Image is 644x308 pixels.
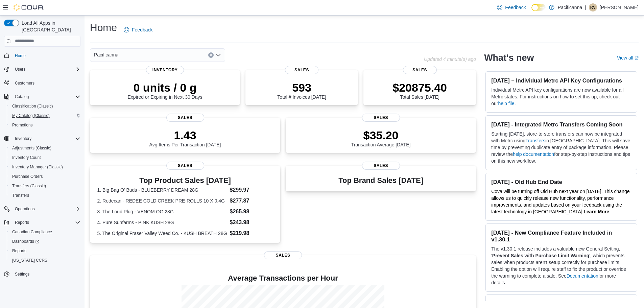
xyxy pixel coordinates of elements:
[491,77,631,84] h3: [DATE] – Individual Metrc API Key Configurations
[12,205,38,213] button: Operations
[9,182,80,190] span: Transfers (Classic)
[15,80,34,86] span: Customers
[1,65,83,74] button: Users
[97,197,227,204] dt: 2. Redecan - REDEE COLD CREEK PRE-ROLLS 10 X 0.4G
[9,191,80,199] span: Transfers
[121,23,155,37] a: Feedback
[505,4,526,11] span: Feedback
[9,172,80,181] span: Purchase Orders
[264,251,302,259] span: Sales
[558,3,582,11] p: Pacificanna
[15,220,29,225] span: Reports
[12,205,80,213] span: Operations
[491,179,631,185] h3: [DATE] - Old Hub End Date
[97,219,227,226] dt: 4. Pure Sunfarms - PINK KUSH 28G
[12,193,29,198] span: Transfers
[617,55,639,61] a: View allExternal link
[351,128,411,142] p: $35.20
[531,11,532,11] span: Dark Mode
[166,114,204,122] span: Sales
[12,239,39,244] span: Dashboards
[584,209,609,214] a: Learn More
[12,174,43,179] span: Purchase Orders
[12,135,80,143] span: Inventory
[94,51,118,59] span: Pacificanna
[484,52,534,63] h2: What's new
[635,56,639,60] svg: External link
[12,164,63,170] span: Inventory Manager (Classic)
[1,51,83,61] button: Home
[12,79,37,87] a: Customers
[491,189,629,214] span: Cova will be turning off Old Hub next year on [DATE]. This change allows us to quickly release ne...
[7,256,83,265] button: [US_STATE] CCRS
[9,163,66,171] a: Inventory Manager (Classic)
[230,197,273,205] dd: $277.87
[15,271,29,277] span: Settings
[216,52,221,58] button: Open list of options
[230,229,273,237] dd: $219.98
[600,3,639,11] p: [PERSON_NAME]
[146,66,184,74] span: Inventory
[9,256,50,264] a: [US_STATE] CCRS
[95,274,471,282] h4: Average Transactions per Hour
[15,206,35,212] span: Operations
[492,253,589,258] strong: Prevent Sales with Purchase Limit Warning
[7,227,83,237] button: Canadian Compliance
[491,229,631,243] h3: [DATE] - New Compliance Feature Included in v1.30.1
[128,81,202,100] div: Expired or Expiring in Next 30 Days
[12,258,47,263] span: [US_STATE] CCRS
[9,112,80,120] span: My Catalog (Classic)
[7,111,83,120] button: My Catalog (Classic)
[230,218,273,227] dd: $243.98
[97,230,227,237] dt: 5. The Original Fraser Valley Weed Co. - KUSH BREATH 28G
[9,256,80,264] span: Washington CCRS
[1,269,83,279] button: Settings
[494,1,528,14] a: Feedback
[7,101,83,111] button: Classification (Classic)
[1,218,83,227] button: Reports
[531,4,546,11] input: Dark Mode
[7,246,83,256] button: Reports
[97,176,273,185] h3: Top Product Sales [DATE]
[9,144,54,152] a: Adjustments (Classic)
[9,153,44,162] a: Inventory Count
[525,138,545,143] a: Transfers
[1,92,83,101] button: Catalog
[589,3,597,11] div: Rachael Veenstra
[9,228,55,236] a: Canadian Compliance
[338,176,423,185] h3: Top Brand Sales [DATE]
[7,162,83,172] button: Inventory Manager (Classic)
[19,20,80,33] span: Load All Apps in [GEOGRAPHIC_DATA]
[12,65,80,73] span: Users
[7,172,83,181] button: Purchase Orders
[9,121,80,129] span: Promotions
[362,114,400,122] span: Sales
[277,81,326,100] div: Total # Invoices [DATE]
[12,248,26,254] span: Reports
[12,145,51,151] span: Adjustments (Classic)
[9,237,80,245] span: Dashboards
[9,144,80,152] span: Adjustments (Classic)
[12,218,32,227] button: Reports
[567,273,598,279] a: Documentation
[1,204,83,214] button: Operations
[12,65,28,73] button: Users
[15,136,31,141] span: Inventory
[491,245,631,286] p: The v1.30.1 release includes a valuable new General Setting, ' ', which prevents sales when produ...
[9,102,80,110] span: Classification (Classic)
[12,229,52,235] span: Canadian Compliance
[7,153,83,162] button: Inventory Count
[491,121,631,128] h3: [DATE] - Integrated Metrc Transfers Coming Soon
[15,67,25,72] span: Users
[132,26,152,33] span: Feedback
[9,247,29,255] a: Reports
[15,94,29,99] span: Catalog
[7,191,83,200] button: Transfers
[9,182,49,190] a: Transfers (Classic)
[585,3,586,11] p: |
[15,53,26,58] span: Home
[498,101,514,106] a: help file
[9,163,80,171] span: Inventory Manager (Classic)
[12,113,50,118] span: My Catalog (Classic)
[7,181,83,191] button: Transfers (Classic)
